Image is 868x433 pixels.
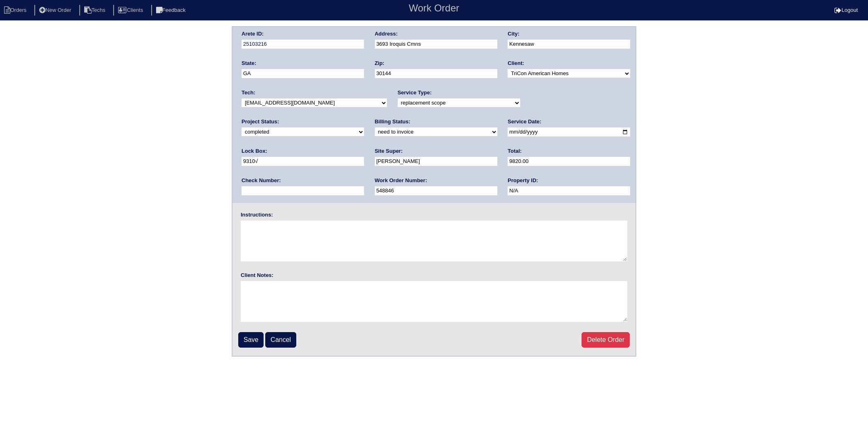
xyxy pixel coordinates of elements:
[241,211,273,219] label: Instructions:
[242,89,255,96] label: Tech:
[242,30,264,38] label: Arete ID:
[34,7,78,13] a: New Order
[151,5,192,16] li: Feedback
[34,5,78,16] li: New Order
[242,147,267,155] label: Lock Box:
[265,332,296,348] a: Cancel
[238,332,264,348] input: Save
[242,177,281,184] label: Check Number:
[508,177,538,184] label: Property ID:
[508,30,519,38] label: City:
[242,60,256,67] label: State:
[375,177,427,184] label: Work Order Number:
[375,147,403,155] label: Site Super:
[508,60,524,67] label: Client:
[241,272,273,279] label: Client Notes:
[834,7,858,13] a: Logout
[113,5,150,16] li: Clients
[242,118,279,125] label: Project Status:
[79,7,112,13] a: Techs
[398,89,432,96] label: Service Type:
[375,118,410,125] label: Billing Status:
[375,40,497,49] input: Enter a location
[375,60,385,67] label: Zip:
[79,5,112,16] li: Techs
[582,332,630,348] a: Delete Order
[508,147,521,155] label: Total:
[375,30,398,38] label: Address:
[113,7,150,13] a: Clients
[508,118,541,125] label: Service Date:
